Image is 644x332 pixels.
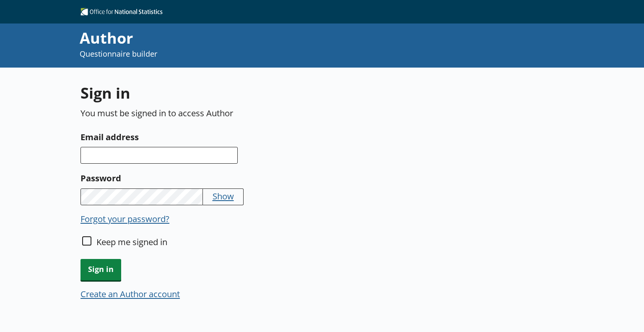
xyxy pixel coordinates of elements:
p: Questionnaire builder [80,49,431,59]
label: Keep me signed in [96,236,167,248]
p: You must be signed in to access Author [80,107,396,119]
label: Password [80,171,396,185]
h1: Sign in [80,83,396,103]
label: Email address [80,130,396,144]
button: Create an Author account [80,288,180,300]
button: Sign in [80,259,121,280]
div: Author [80,28,431,49]
button: Forgot your password? [80,213,169,225]
button: Show [213,190,234,202]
